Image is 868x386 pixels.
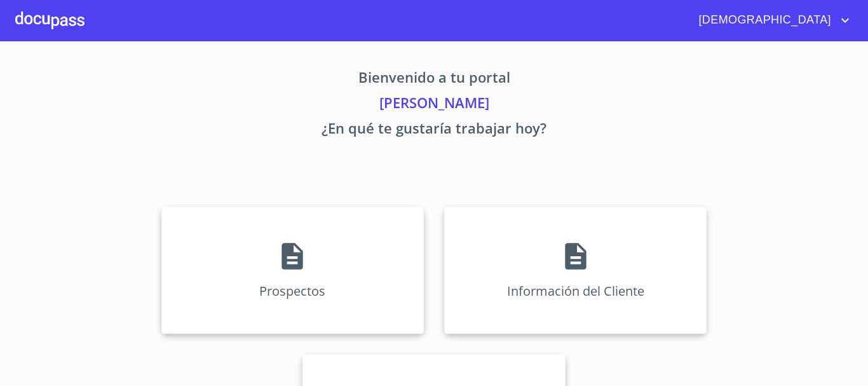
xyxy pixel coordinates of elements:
[689,10,853,31] button: account of current user
[43,118,825,143] p: ¿En qué te gustaría trabajar hoy?
[43,92,825,118] p: [PERSON_NAME]
[43,67,825,92] p: Bienvenido a tu portal
[507,282,644,300] p: Información del Cliente
[259,282,325,300] p: Prospectos
[689,10,837,31] span: [DEMOGRAPHIC_DATA]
